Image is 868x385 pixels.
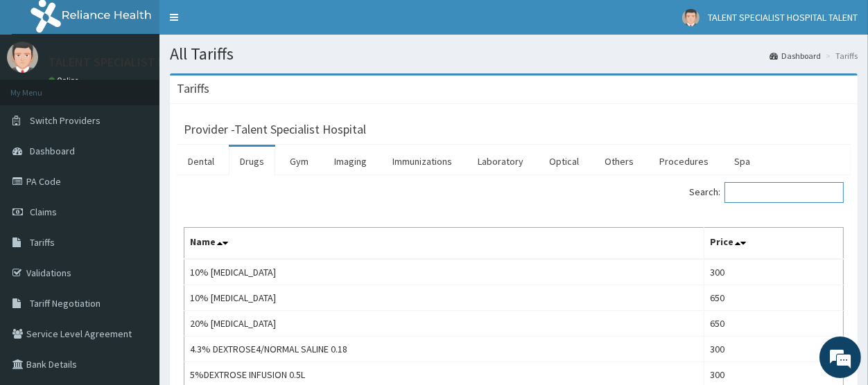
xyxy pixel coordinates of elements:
textarea: Type your message and hit 'Enter' [7,247,264,295]
span: Tariffs [30,236,55,249]
a: Dental [177,147,225,176]
a: Immunizations [381,147,463,176]
a: Optical [538,147,590,176]
td: 20% [MEDICAL_DATA] [184,311,704,337]
td: 4.3% DEXTROSE4/NORMAL SALINE 0.18 [184,337,704,362]
div: Minimize live chat window [227,7,261,40]
a: Others [593,147,645,176]
span: Dashboard [30,145,75,157]
h1: All Tariffs [170,45,858,63]
img: User Image [682,9,700,26]
a: Drugs [229,147,275,176]
td: 10% [MEDICAL_DATA] [184,285,704,311]
th: Price [704,228,843,260]
a: Imaging [323,147,378,176]
span: Switch Providers [30,114,101,127]
th: Name [184,228,704,260]
input: Search: [724,182,844,203]
span: Claims [30,206,57,218]
a: Laboratory [467,147,535,176]
img: User Image [7,42,38,73]
a: Dashboard [770,50,821,62]
li: Tariffs [822,50,858,62]
p: TALENT SPECIALIST HOSPITAL TALENT [49,56,257,69]
a: Gym [279,147,320,176]
td: 300 [704,259,843,285]
h3: Tariffs [177,82,209,95]
img: d_794563401_company_1708531726252_794563401 [26,69,56,104]
h3: Provider - Talent Specialist Hospital [184,123,366,136]
td: 650 [704,311,843,337]
a: Procedures [648,147,720,176]
span: Tariff Negotiation [30,297,101,310]
div: Chat with us now [72,78,233,96]
td: 10% [MEDICAL_DATA] [184,259,704,285]
label: Search: [689,182,844,203]
span: We're online! [80,109,191,249]
td: 650 [704,285,843,311]
td: 300 [704,337,843,362]
a: Spa [723,147,761,176]
a: Online [49,75,82,85]
span: TALENT SPECIALIST HOSPITAL TALENT [708,11,858,24]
